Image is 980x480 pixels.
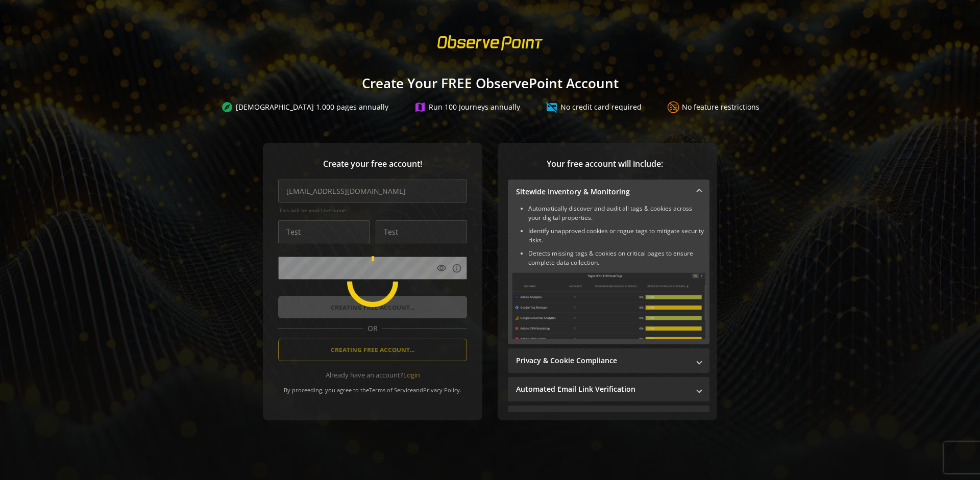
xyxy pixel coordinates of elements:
[508,180,709,204] mat-expansion-panel-header: Sitewide Inventory & Monitoring
[278,380,467,394] div: By proceeding, you agree to the and .
[508,204,709,344] div: Sitewide Inventory & Monitoring
[221,101,388,113] div: [DEMOGRAPHIC_DATA] 1,000 pages annually
[516,356,689,366] mat-panel-title: Privacy & Cookie Compliance
[414,101,520,113] div: Run 100 Journeys annually
[667,101,759,113] div: No feature restrictions
[546,101,642,113] div: No credit card required
[423,386,460,394] a: Privacy Policy
[221,101,233,113] mat-icon: explore
[414,101,426,113] mat-icon: map
[528,249,705,267] li: Detects missing tags & cookies on critical pages to ensure complete data collection.
[508,158,702,170] span: Your free account will include:
[508,377,709,401] mat-expansion-panel-header: Automated Email Link Verification
[508,348,709,373] mat-expansion-panel-header: Privacy & Cookie Compliance
[516,187,689,197] mat-panel-title: Sitewide Inventory & Monitoring
[512,272,705,339] img: Sitewide Inventory & Monitoring
[369,386,413,394] a: Terms of Service
[516,384,689,394] mat-panel-title: Automated Email Link Verification
[528,204,705,222] li: Automatically discover and audit all tags & cookies across your digital properties.
[546,101,558,113] mat-icon: credit_card_off
[528,226,705,245] li: Identify unapproved cookies or rogue tags to mitigate security risks.
[508,406,709,430] mat-expansion-panel-header: Performance Monitoring with Web Vitals
[278,158,467,170] span: Create your free account!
